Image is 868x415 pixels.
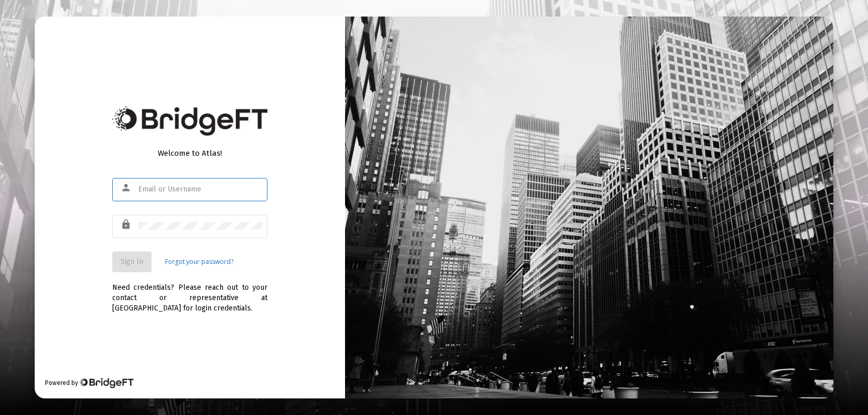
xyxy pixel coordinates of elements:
span: Sign In [121,257,143,266]
div: Welcome to Atlas! [112,148,267,158]
img: Bridge Financial Technology Logo [79,378,133,388]
mat-icon: person [121,182,133,194]
mat-icon: lock [121,218,133,231]
button: Sign In [112,251,152,272]
div: Powered by [45,378,133,388]
input: Email or Username [138,185,262,194]
a: Forgot your password? [165,257,233,267]
img: Bridge Financial Technology Logo [112,106,267,136]
div: Need credentials? Please reach out to your contact or representative at [GEOGRAPHIC_DATA] for log... [112,272,267,314]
